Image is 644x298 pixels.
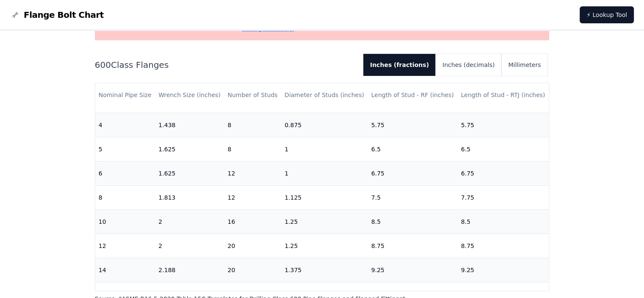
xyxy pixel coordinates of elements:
td: 2.188 [155,258,224,282]
td: 8 [224,113,281,137]
td: 7.75 [458,185,549,209]
td: 1.25 [281,234,368,258]
td: 0.875 [281,113,368,137]
a: ⚡ Lookup Tool [580,6,634,23]
td: 1 [281,161,368,185]
td: 9.25 [458,258,549,282]
td: 6.5 [368,137,458,161]
td: 1.25 [281,209,368,234]
td: 2 [155,234,224,258]
td: 8 [95,185,155,209]
td: 10 [95,209,155,234]
td: 1.625 [155,137,224,161]
td: 6.5 [458,137,549,161]
td: 9.25 [368,258,458,282]
td: 8 [224,137,281,161]
td: 8.75 [368,234,458,258]
td: 1.813 [155,185,224,209]
td: 1.438 [155,113,224,137]
button: Inches (decimals) [436,54,501,76]
h2: 600 Class Flanges [95,59,357,71]
td: 20 [224,258,281,282]
th: Nominal Pipe Size [95,83,155,107]
th: Number of Studs [224,83,281,107]
th: Diameter of Studs (inches) [281,83,368,107]
td: 1.375 [281,258,368,282]
td: 8.75 [458,234,549,258]
td: 2 [155,209,224,234]
td: 12 [224,161,281,185]
td: 8.5 [458,209,549,234]
td: 14 [95,258,155,282]
td: 12 [95,234,155,258]
td: 6.75 [368,161,458,185]
td: 5.75 [458,113,549,137]
td: 6 [95,161,155,185]
td: 5 [95,137,155,161]
td: 4 [95,113,155,137]
td: 6.75 [458,161,549,185]
td: 1.625 [155,161,224,185]
td: 1 [281,137,368,161]
span: Flange Bolt Chart [24,9,104,21]
button: Inches (fractions) [363,54,436,76]
td: 16 [224,209,281,234]
td: 1.125 [281,185,368,209]
a: Flange Bolt Chart LogoFlange Bolt Chart [10,9,104,21]
td: 8.5 [368,209,458,234]
td: 5.75 [368,113,458,137]
td: 20 [224,234,281,258]
th: Length of Stud - RF (inches) [368,83,458,107]
td: 12 [224,185,281,209]
img: Flange Bolt Chart Logo [10,10,20,20]
button: Millimeters [501,54,547,76]
th: Length of Stud - RTJ (inches) [458,83,549,107]
td: 7.5 [368,185,458,209]
th: Wrench Size (inches) [155,83,224,107]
